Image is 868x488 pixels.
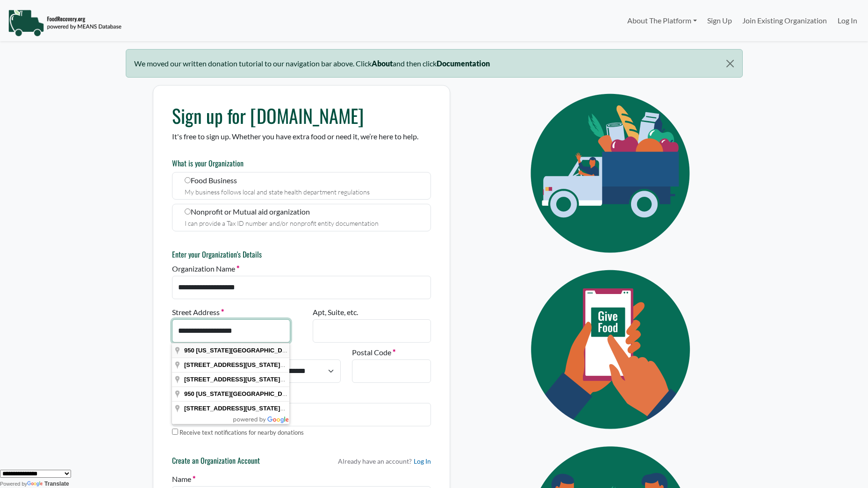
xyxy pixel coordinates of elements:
b: About [372,59,393,68]
input: Nonprofit or Mutual aid organization I can provide a Tax ID number and/or nonprofit entity docume... [185,208,191,215]
span: 950 [184,347,194,354]
small: My business follows local and state health department regulations [185,188,370,196]
span: [STREET_ADDRESS][US_STATE] [184,376,285,383]
span: [STREET_ADDRESS][US_STATE] [184,361,285,368]
h6: Create an Organization Account [172,456,260,469]
div: We moved our written donation tutorial to our navigation bar above. Click and then click [126,49,743,78]
a: Sign Up [702,11,737,30]
label: Apt, Suite, etc. [313,307,358,318]
a: Translate [27,481,69,487]
img: Google Translate [27,481,44,488]
p: It's free to sign up. Whether you have extra food or need it, we’re here to help. [172,131,431,142]
img: Eye Icon [509,261,715,438]
h1: Sign up for [DOMAIN_NAME] [172,104,431,127]
span: [US_STATE][GEOGRAPHIC_DATA] [196,347,296,354]
label: Nonprofit or Mutual aid organization [172,204,431,231]
span: [US_STATE][GEOGRAPHIC_DATA] [196,390,296,397]
h6: What is your Organization [172,159,431,168]
input: Food Business My business follows local and state health department regulations [185,177,191,183]
span: 950 [184,390,194,397]
small: I can provide a Tax ID number and/or nonprofit entity documentation [185,219,379,227]
span: Northwest [184,347,324,354]
button: Close [718,50,742,78]
b: Documentation [437,59,490,68]
span: West [184,376,295,383]
label: Street Address [172,307,224,318]
a: Join Existing Organization [737,11,832,30]
img: Eye Icon [509,85,715,261]
label: Postal Code [352,347,395,358]
img: NavigationLogo_FoodRecovery-91c16205cd0af1ed486a0f1a7774a6544ea792ac00100771e7dd3ec7c0e58e41.png [8,9,122,37]
a: About The Platform [622,11,702,30]
a: Log In [414,456,431,466]
label: Food Business [172,172,431,200]
label: Organization Name [172,263,239,274]
span: [STREET_ADDRESS][US_STATE] [184,405,285,412]
p: Already have an account? [338,456,431,466]
a: Log In [832,11,862,30]
label: Receive text notifications for nearby donations [179,428,304,438]
h6: Enter your Organization's Details [172,250,431,259]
